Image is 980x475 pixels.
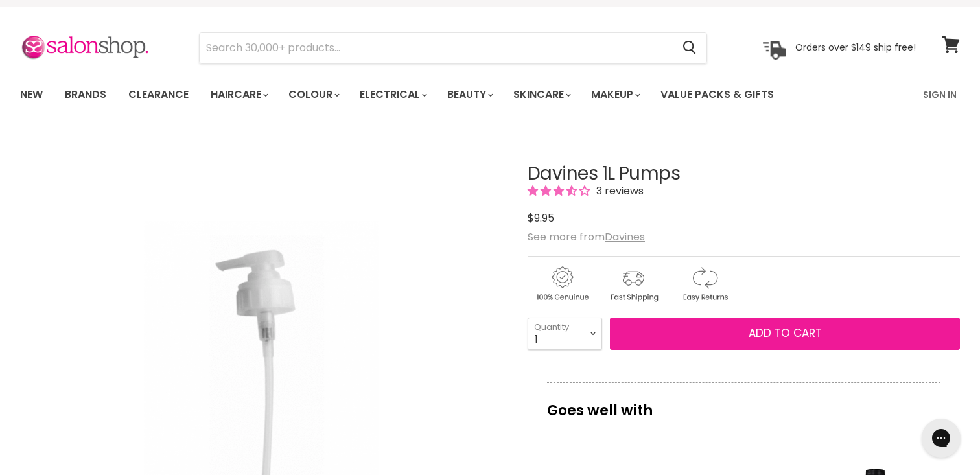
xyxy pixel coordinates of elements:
nav: Main [4,76,976,113]
select: Quantity [528,318,602,350]
span: 3.67 stars [528,183,592,198]
a: Makeup [581,81,648,108]
a: Davines [605,229,645,244]
span: Add to cart [749,325,822,341]
ul: Main menu [10,76,850,113]
a: Skincare [504,81,579,108]
button: Search [672,33,706,63]
img: returns.gif [670,264,739,304]
iframe: Gorgias live chat messenger [915,414,967,462]
a: Clearance [119,81,198,108]
h1: Davines 1L Pumps [528,164,960,184]
a: Colour [279,81,347,108]
p: Goes well with [547,382,940,425]
form: Product [199,32,707,64]
p: Orders over $149 ship free! [795,41,916,53]
img: genuine.gif [528,264,596,304]
a: Sign In [915,81,964,108]
input: Search [200,33,672,63]
span: See more from [528,229,645,244]
button: Add to cart [610,318,960,350]
a: Value Packs & Gifts [651,81,784,108]
a: Brands [55,81,116,108]
a: Haircare [201,81,276,108]
a: Beauty [437,81,501,108]
img: shipping.gif [599,264,668,304]
span: $9.95 [528,211,554,226]
a: Electrical [350,81,435,108]
span: 3 reviews [592,183,644,198]
a: New [10,81,52,108]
